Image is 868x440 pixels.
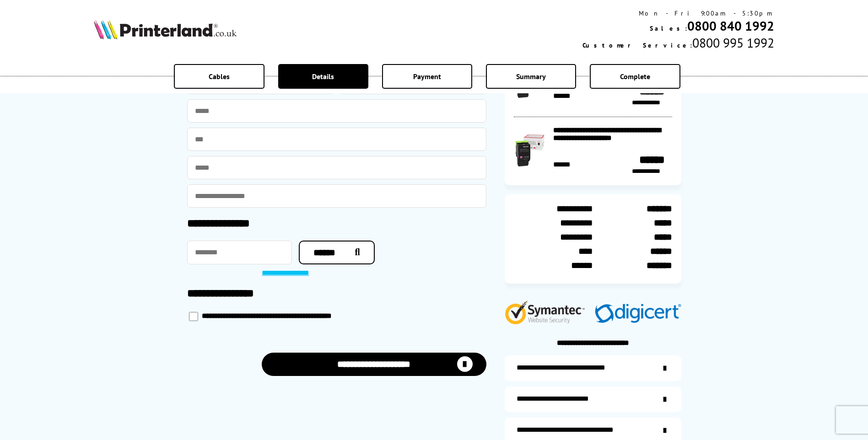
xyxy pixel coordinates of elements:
a: items-arrive [505,386,681,412]
img: Printerland Logo [94,19,237,39]
span: Payment [413,72,441,81]
span: Sales: [650,24,687,32]
span: Complete [620,72,650,81]
span: Cables [209,72,230,81]
span: Customer Service: [582,41,692,49]
div: Mon - Fri 9:00am - 5:30pm [582,9,774,17]
span: 0800 995 1992 [692,34,774,51]
a: additional-ink [505,355,681,381]
a: 0800 840 1992 [687,17,774,34]
span: Details [312,72,334,81]
span: Summary [516,72,546,81]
